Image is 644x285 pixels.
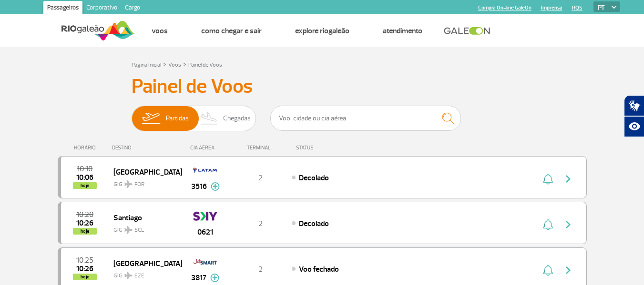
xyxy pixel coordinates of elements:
[166,106,189,131] span: Partidas
[113,211,174,224] span: Santiago
[136,106,166,131] img: slider-embarque
[43,1,82,16] a: Passageiros
[195,106,224,131] img: slider-desembarque
[113,166,174,178] span: [GEOGRAPHIC_DATA]
[76,211,93,218] span: 2025-09-30 10:20:00
[541,5,562,11] a: Imprensa
[201,26,262,36] a: Como chegar e sair
[132,61,161,69] a: Página Inicial
[124,180,133,188] img: destiny_airplane.svg
[124,272,133,279] img: destiny_airplane.svg
[134,226,144,235] span: SCL
[258,265,263,274] span: 2
[229,145,291,151] div: TERMINAL
[562,265,574,276] img: seta-direita-painel-voo.svg
[299,265,339,274] span: Voo fechado
[134,180,144,189] span: FOR
[76,174,93,181] span: 2025-09-30 10:06:10
[299,173,329,183] span: Decolado
[191,272,206,284] span: 3817
[113,175,174,189] span: GIG
[383,26,422,36] a: Atendimento
[76,265,93,272] span: 2025-09-30 10:26:41
[73,182,97,189] span: hoje
[270,106,461,131] input: Voo, cidade ou cia aérea
[211,182,220,191] img: mais-info-painel-voo.svg
[543,219,553,230] img: sino-painel-voo.svg
[73,228,97,235] span: hoje
[163,59,166,69] a: >
[543,173,553,185] img: sino-painel-voo.svg
[168,61,181,69] a: Voos
[562,173,574,185] img: seta-direita-painel-voo.svg
[258,173,263,183] span: 2
[188,61,222,69] a: Painel de Voos
[478,5,532,11] a: Compra On-line GaleOn
[258,219,263,228] span: 2
[191,181,207,192] span: 3516
[77,166,92,172] span: 2025-09-30 10:10:00
[182,145,229,151] div: CIA AÉREA
[113,221,174,235] span: GIG
[124,226,133,234] img: destiny_airplane.svg
[624,116,644,137] button: Abrir recursos assistivos.
[132,75,513,98] h3: Painel de Voos
[223,106,251,131] span: Chegadas
[73,274,97,280] span: hoje
[299,219,329,228] span: Decolado
[82,1,121,16] a: Corporativo
[210,274,219,282] img: mais-info-painel-voo.svg
[61,145,112,151] div: HORÁRIO
[113,257,174,269] span: [GEOGRAPHIC_DATA]
[291,145,369,151] div: STATUS
[76,257,93,264] span: 2025-09-30 10:25:00
[295,26,349,36] a: Explore RIOgaleão
[113,266,174,280] span: GIG
[112,145,182,151] div: DESTINO
[197,226,213,238] span: 0621
[76,220,93,226] span: 2025-09-30 10:26:31
[134,272,144,280] span: EZE
[572,5,583,11] a: RQS
[624,95,644,116] button: Abrir tradutor de língua de sinais.
[543,265,553,276] img: sino-painel-voo.svg
[183,59,186,69] a: >
[562,219,574,230] img: seta-direita-painel-voo.svg
[152,26,168,36] a: Voos
[624,95,644,137] div: Plugin de acessibilidade da Hand Talk.
[121,1,144,16] a: Cargo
